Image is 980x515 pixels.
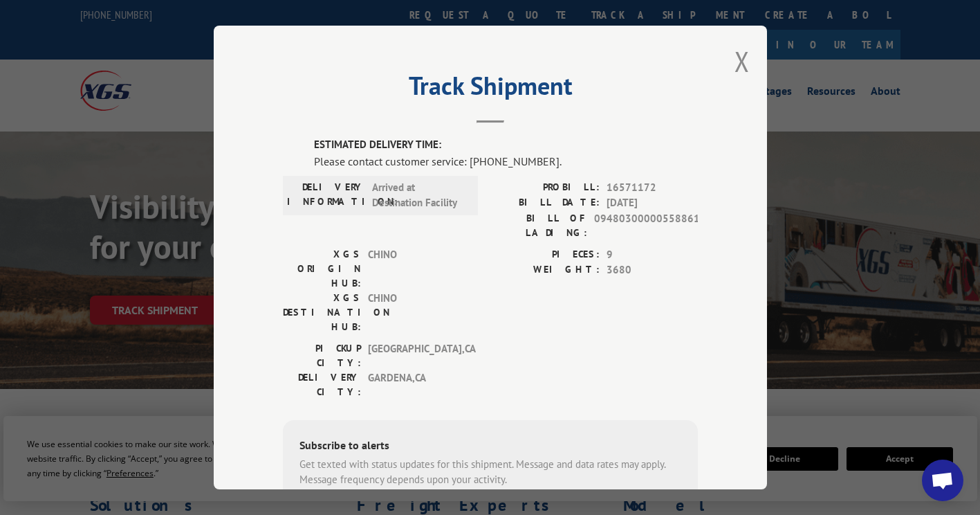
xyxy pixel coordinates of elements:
[594,211,698,240] span: 09480300000558861
[607,247,698,263] span: 9
[372,180,465,211] span: Arrived at Destination Facility
[490,247,600,263] label: PIECES:
[314,137,698,153] label: ESTIMATED DELIVERY TIME:
[490,195,600,211] label: BILL DATE:
[490,262,600,278] label: WEIGHT:
[283,291,361,334] label: XGS DESTINATION HUB:
[283,247,361,291] label: XGS ORIGIN HUB:
[299,437,681,457] div: Subscribe to alerts
[283,370,361,399] label: DELIVERY CITY:
[607,180,698,196] span: 16571172
[368,247,461,291] span: CHINO
[607,195,698,211] span: [DATE]
[283,76,698,102] h2: Track Shipment
[734,43,750,80] button: Close modal
[922,460,963,501] div: Open chat
[368,370,461,399] span: GARDENA , CA
[368,291,461,334] span: CHINO
[490,211,587,240] label: BILL OF LADING:
[607,262,698,278] span: 3680
[314,153,698,170] div: Please contact customer service: [PHONE_NUMBER].
[490,180,600,196] label: PROBILL:
[287,180,365,211] label: DELIVERY INFORMATION:
[368,341,461,370] span: [GEOGRAPHIC_DATA] , CA
[283,341,361,370] label: PICKUP CITY:
[299,457,681,488] div: Get texted with status updates for this shipment. Message and data rates may apply. Message frequ...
